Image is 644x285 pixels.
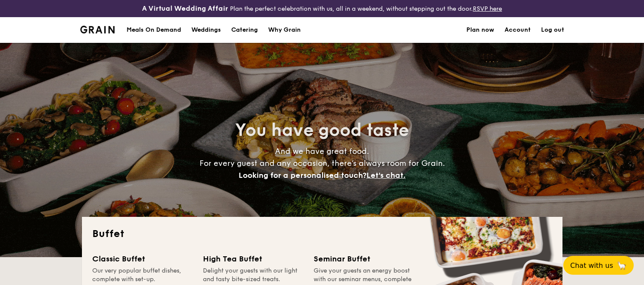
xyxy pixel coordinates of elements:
a: Log out [541,17,564,43]
div: Plan the perfect celebration with us, all in a weekend, without stepping out the door. [107,3,537,14]
a: Account [505,17,531,43]
a: Weddings [186,17,226,43]
a: Why Grain [263,17,306,43]
span: Let's chat. [366,171,405,180]
h1: Catering [231,17,258,43]
a: Plan now [466,17,494,43]
span: Chat with us [570,261,613,270]
a: Meals On Demand [121,17,186,43]
span: 🦙 [617,261,627,270]
a: RSVP here [473,5,502,12]
img: Grain [80,26,115,33]
div: Seminar Buffet [314,253,414,265]
a: Logotype [80,26,115,33]
span: And we have great food. For every guest and any occasion, there’s always room for Grain. [200,147,445,180]
div: Meals On Demand [127,17,181,43]
div: Classic Buffet [92,253,193,265]
div: Why Grain [268,17,301,43]
span: You have good taste [235,120,409,141]
div: High Tea Buffet [203,253,303,265]
h4: A Virtual Wedding Affair [142,3,228,14]
a: Catering [226,17,263,43]
div: Weddings [191,17,221,43]
span: Looking for a personalised touch? [239,171,366,180]
h2: Buffet [92,227,552,241]
button: Chat with us🦙 [563,256,634,275]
